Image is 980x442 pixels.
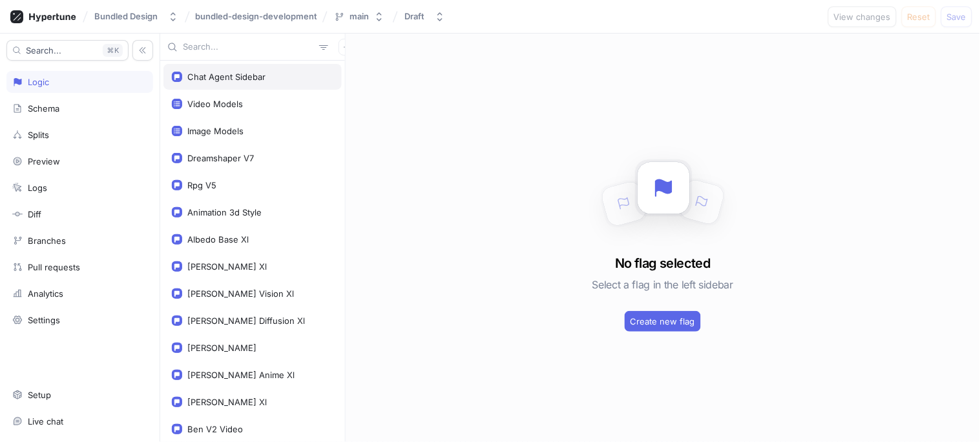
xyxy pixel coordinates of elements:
span: Search... [26,46,61,54]
div: Preview [28,156,60,166]
input: Search... [183,41,314,54]
div: Animation 3d Style [187,207,262,217]
button: Search...K [6,40,129,61]
button: Create new flag [625,311,701,332]
div: [PERSON_NAME] Anime Xl [187,370,295,380]
span: Create new flag [631,317,695,325]
div: Settings [28,315,60,325]
div: K [103,44,123,57]
div: Rpg V5 [187,180,216,190]
button: main [329,6,390,27]
div: Logs [28,183,47,193]
div: Ben V2 Video [187,424,243,434]
span: Reset [908,13,930,21]
div: Video Models [187,99,243,109]
div: Dreamshaper V7 [187,153,254,163]
div: Chat Agent Sidebar [187,72,266,82]
h3: No flag selected [615,254,710,273]
div: [PERSON_NAME] Vision Xl [187,288,294,299]
div: Bundled Design [94,11,158,22]
div: Pull requests [28,262,80,272]
div: [PERSON_NAME] Xl [187,397,267,407]
button: Save [941,6,972,27]
div: main [349,11,369,22]
div: Schema [28,103,59,114]
span: Save [947,13,966,21]
div: [PERSON_NAME] Xl [187,261,267,272]
div: [PERSON_NAME] [187,343,256,353]
div: Analytics [28,288,63,299]
span: View changes [834,13,891,21]
div: Logic [28,77,49,87]
button: Bundled Design [89,6,183,27]
div: Diff [28,209,41,219]
div: Branches [28,236,66,246]
button: Draft [399,6,450,27]
div: Live chat [28,416,63,427]
span: bundled-design-development [195,12,317,21]
button: View changes [828,6,897,27]
h5: Select a flag in the left sidebar [592,273,733,296]
div: Splits [28,130,49,140]
div: Albedo Base Xl [187,234,249,245]
div: Image Models [187,126,244,136]
button: Reset [902,6,936,27]
div: Draft [404,11,424,22]
div: Setup [28,390,51,400]
div: [PERSON_NAME] Diffusion Xl [187,316,305,326]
